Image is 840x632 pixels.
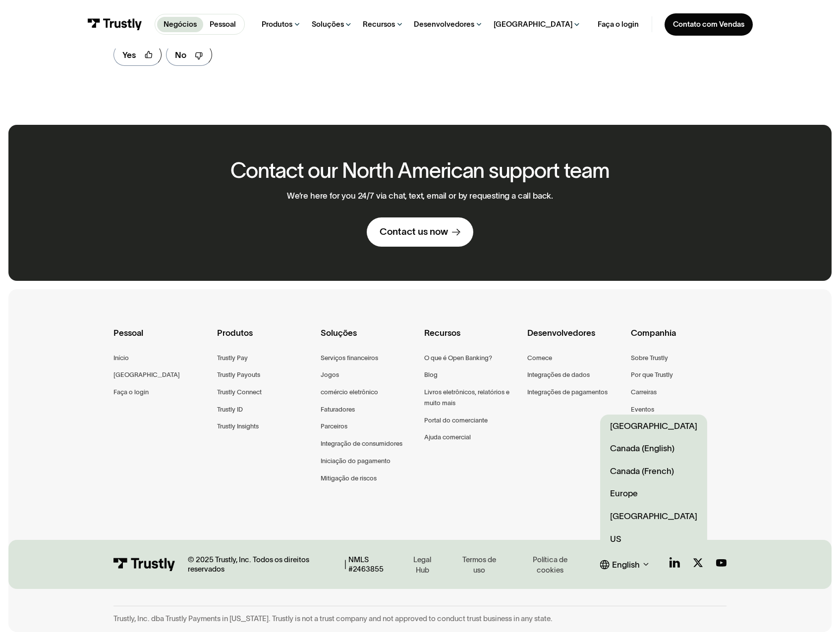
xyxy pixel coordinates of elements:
[217,404,243,415] a: Trustly ID
[321,456,391,467] a: Iniciação do pagamento
[457,554,502,576] div: Termos de uso
[520,554,580,576] div: Política de cookies
[527,387,608,398] a: Integrações de pagamentos
[367,217,473,247] a: Contact us now
[424,353,492,364] a: O que é Open Banking?
[166,44,212,66] a: No
[600,460,707,482] a: Canada (French)
[113,326,209,352] div: Pessoal
[600,482,707,505] a: Europe
[113,387,149,398] a: Faça o login
[600,505,707,527] a: [GEOGRAPHIC_DATA]
[600,558,653,571] div: English
[230,159,609,182] h2: Contact our North American support team
[217,369,260,380] a: Trustly Payouts
[321,369,339,380] a: Jogos
[321,473,377,484] a: Mitigação de riscos
[404,552,441,576] a: Legal Hub
[600,437,707,460] a: Canada (English)
[321,353,378,364] a: Serviços financeiros
[631,404,654,415] a: Eventos
[673,19,744,29] div: Contato com Vendas
[321,404,355,415] a: Faturadores
[363,19,395,29] div: Recursos
[321,438,402,449] div: Integração de consumidores
[424,432,471,443] a: Ajuda comercial
[312,19,344,29] div: Soluções
[527,353,552,364] a: Comece
[122,49,136,61] div: Yes
[321,421,347,432] a: Parceiros
[494,19,572,29] div: [GEOGRAPHIC_DATA]
[348,555,404,574] div: NMLS #2463855
[113,614,727,623] div: Trustly, Inc. dba Trustly Payments in [US_STATE]. Trustly is not a trust company and not approved...
[600,415,707,550] nav: English
[164,19,197,30] p: Negócios
[454,552,505,576] a: Termos de uso
[344,558,346,571] div: |
[414,19,474,29] div: Desenvolvedores
[113,369,180,380] a: [GEOGRAPHIC_DATA]
[217,421,259,432] a: Trustly Insights
[527,326,623,352] div: Desenvolvedores
[113,353,129,364] a: Início
[210,19,236,30] p: Pessoal
[424,326,520,352] div: Recursos
[665,13,753,36] a: Contato com Vendas
[203,17,242,32] a: Pessoal
[321,387,378,398] a: comércio eletrônico
[113,558,175,571] img: Trustly Logo
[217,353,248,364] a: Trustly Pay
[424,415,488,426] a: Portal do comerciante
[217,387,262,398] a: Trustly Connect
[424,369,438,380] a: Blog
[321,326,416,352] div: Soluções
[631,326,727,352] div: Companhia
[631,353,668,364] a: Sobre Trustly
[380,226,448,238] div: Contact us now
[527,369,590,380] a: Integrações de dados
[87,18,142,30] img: Trustly Logo
[598,19,639,29] a: Faça o login
[113,44,162,66] a: Yes
[517,552,583,576] a: Política de cookies
[407,554,438,576] div: Legal Hub
[262,19,292,29] div: Produtos
[287,191,553,201] p: We’re here for you 24/7 via chat, text, email or by requesting a call back.
[631,369,673,380] a: Por que Trustly
[600,415,707,437] a: [GEOGRAPHIC_DATA]
[157,17,203,32] a: Negócios
[424,387,520,409] a: Livros eletrônicos, relatórios e muito mais
[188,555,342,574] div: © 2025 Trustly, Inc. Todos os direitos reservados
[217,326,313,352] div: Produtos
[612,558,640,571] div: English
[175,49,186,61] div: No
[631,387,657,398] a: Carreiras
[600,527,707,550] a: US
